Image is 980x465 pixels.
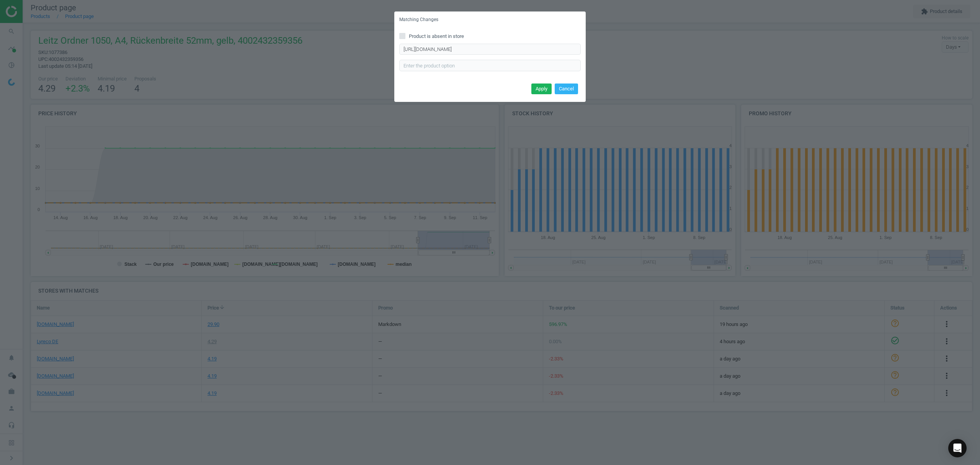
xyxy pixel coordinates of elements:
[948,439,967,457] div: Open Intercom Messenger
[555,84,578,94] button: Cancel
[399,16,438,23] h5: Matching Changes
[407,33,465,40] span: Product is absent in store
[399,44,581,55] input: Enter correct product URL
[399,60,581,71] input: Enter the product option
[531,84,552,94] button: Apply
